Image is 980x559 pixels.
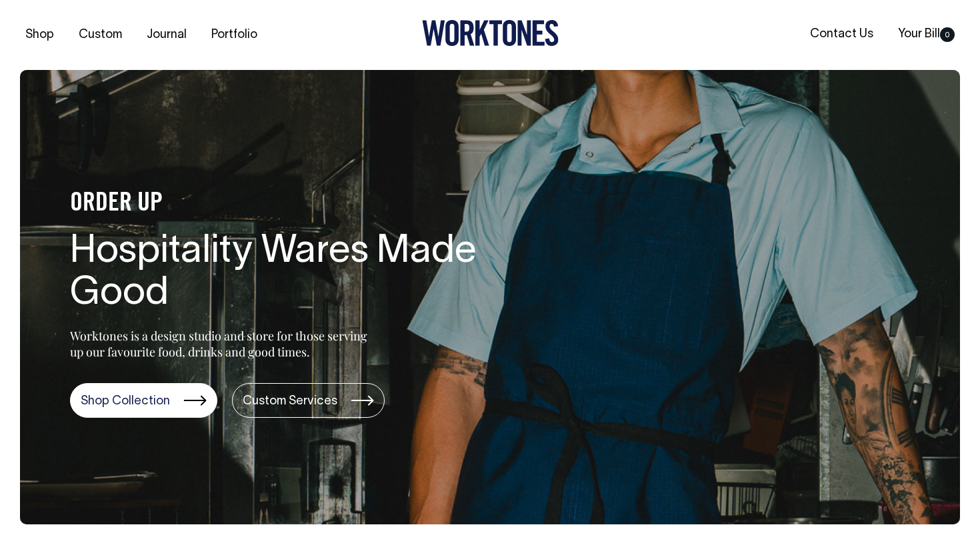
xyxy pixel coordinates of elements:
a: Shop Collection [70,383,217,418]
a: Custom Services [232,383,385,418]
a: Shop [20,24,59,46]
h1: Hospitality Wares Made Good [70,231,497,316]
span: 0 [940,27,955,42]
a: Portfolio [206,24,263,46]
a: Journal [141,24,192,46]
p: Worktones is a design studio and store for those serving up our favourite food, drinks and good t... [70,328,373,360]
a: Custom [73,24,127,46]
h4: ORDER UP [70,190,497,218]
a: Contact Us [805,23,879,45]
a: Your Bill0 [893,23,960,45]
